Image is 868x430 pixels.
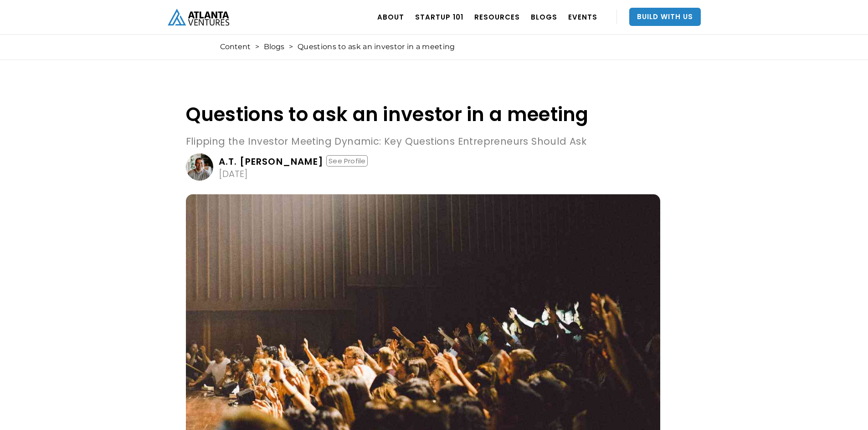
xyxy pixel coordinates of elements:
[220,42,251,51] a: Content
[326,155,368,167] div: See Profile
[298,42,455,51] div: Questions to ask an investor in a meeting
[264,42,284,51] a: Blogs
[474,4,520,30] a: RESOURCES
[629,8,701,26] a: Build With Us
[255,42,259,51] div: >
[186,153,660,181] a: A.T. [PERSON_NAME]See Profile[DATE]
[219,157,324,166] div: A.T. [PERSON_NAME]
[531,4,557,30] a: BLOGS
[377,4,404,30] a: ABOUT
[568,4,597,30] a: EVENTS
[289,42,293,51] div: >
[415,4,463,30] a: Startup 101
[186,134,660,149] p: Flipping the Investor Meeting Dynamic: Key Questions Entrepreneurs Should Ask
[186,104,660,125] h1: Questions to ask an investor in a meeting
[219,169,248,178] div: [DATE]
